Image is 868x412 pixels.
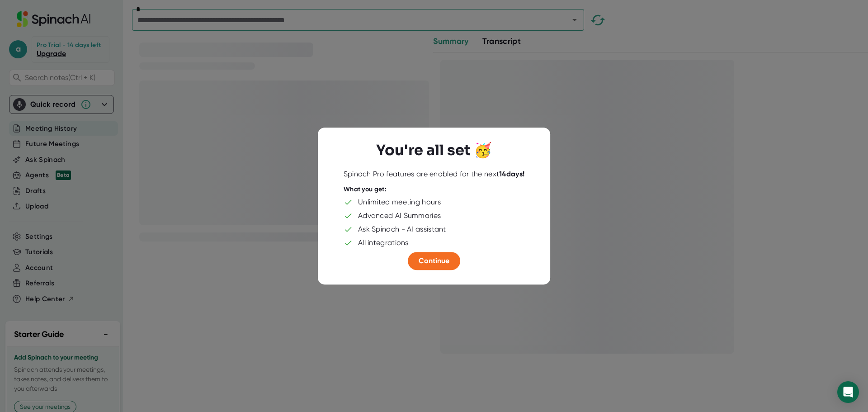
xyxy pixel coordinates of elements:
div: Unlimited meeting hours [358,198,441,207]
b: 14 days! [499,170,524,178]
div: Advanced AI Summaries [358,211,441,220]
div: Open Intercom Messenger [837,381,859,403]
button: Continue [408,252,460,270]
span: Continue [419,256,449,265]
div: Spinach Pro features are enabled for the next [344,170,525,179]
div: Ask Spinach - AI assistant [358,225,446,234]
div: All integrations [358,238,409,247]
div: What you get: [344,185,387,194]
h3: You're all set 🥳 [376,142,492,159]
